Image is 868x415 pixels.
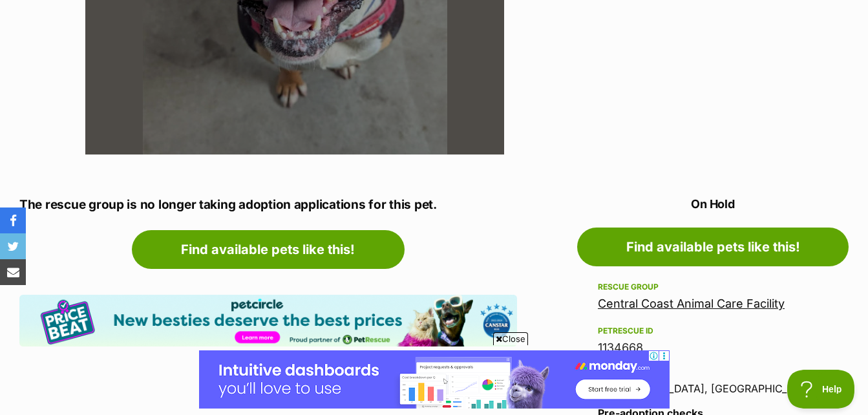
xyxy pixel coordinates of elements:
[577,228,849,266] a: Find available pets like this!
[199,350,670,409] iframe: Advertisement
[598,370,828,380] div: Location
[132,230,405,269] a: Find available pets like this!
[598,297,785,310] a: Central Coast Animal Care Facility
[19,196,517,215] p: The rescue group is no longer taking adoption applications for this pet.
[19,295,517,346] img: Pet Circle promo banner
[598,367,828,394] div: [GEOGRAPHIC_DATA], [GEOGRAPHIC_DATA]
[598,282,828,292] div: Rescue group
[598,326,828,336] div: PetRescue ID
[787,370,855,409] iframe: Help Scout Beacon - Open
[598,339,828,357] div: 1134668
[493,332,528,345] span: Close
[577,195,849,213] p: On Hold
